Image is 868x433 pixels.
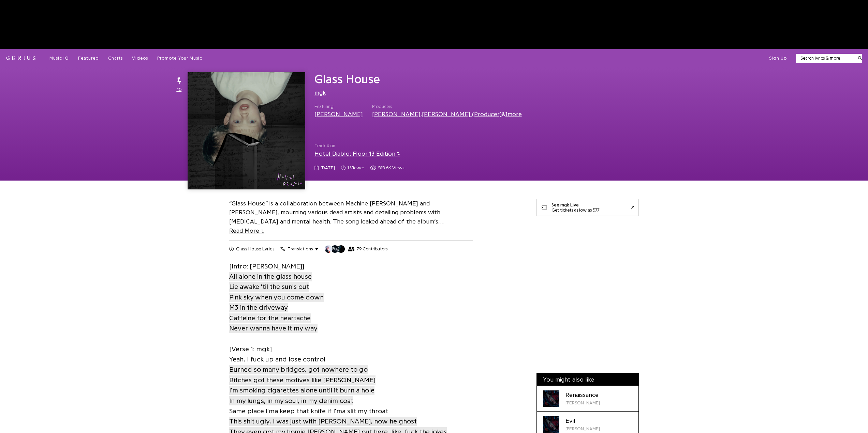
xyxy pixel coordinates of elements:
[229,228,264,234] span: Read More
[769,55,787,61] button: Sign Up
[229,271,312,282] a: All alone in the glass house
[229,323,318,334] a: Never wanna have it my way
[229,292,324,323] a: Pink sky when you come downM3 in the drivewayCaffeine for the heartache
[236,246,274,252] h2: Glass House Lyrics
[188,72,305,189] img: Cover art for Glass House by mgk
[372,110,522,119] div: , &
[314,90,326,96] a: mgk
[288,246,313,252] span: Translations
[341,165,364,171] span: 1 viewer
[314,103,363,110] span: Featuring
[229,375,376,385] a: Bitches got these motives like [PERSON_NAME]
[49,56,69,60] span: Music IQ
[565,390,600,400] div: Renaissance
[229,324,318,333] span: Never wanna have it my way
[565,416,600,426] div: Evil
[372,111,421,117] a: [PERSON_NAME]
[537,386,638,412] a: Cover art for Renaissance by EminemRenaissance[PERSON_NAME]
[505,110,522,118] button: 1more
[229,365,368,374] span: Burned so many bridges, got nowhere to go
[551,207,599,213] div: Get tickets as low as $77
[280,246,318,252] button: Translations
[229,282,309,292] span: Lie awake 'til the sun's out
[324,245,387,253] button: 79 Contributors
[132,56,148,60] span: Videos
[314,142,528,149] span: Track 4 on
[229,272,312,281] span: All alone in the glass house
[229,200,444,234] a: “Glass House” is a collaboration between Machine [PERSON_NAME] and [PERSON_NAME], mourning variou...
[229,417,417,426] span: This shit ugly, I was just with [PERSON_NAME], now he ghost
[229,365,368,375] a: Burned so many bridges, got nowhere to go
[543,390,559,407] div: Cover art for Renaissance by Eminem
[108,56,123,60] span: Charts
[536,199,639,216] a: See mgk LiveGet tickets as low as $77
[49,55,69,61] a: Music IQ
[314,151,400,157] a: Hotel Diablo: Floor 13 Edition
[229,375,376,385] span: Bitches got these motives like [PERSON_NAME]
[543,416,559,433] div: Cover art for Evil by Eminem
[422,111,502,117] a: [PERSON_NAME] (Producer)
[108,55,123,61] a: Charts
[314,111,363,117] a: [PERSON_NAME]
[229,416,417,427] a: This shit ugly, I was just with [PERSON_NAME], now he ghost
[551,202,599,207] div: See mgk Live
[176,86,181,93] span: 45
[229,293,324,323] span: Pink sky when you come down M3 in the driveway Caffeine for the heartache
[157,55,202,61] a: Promote Your Music
[347,165,364,171] span: 1 viewer
[565,400,600,406] div: [PERSON_NAME]
[378,165,404,171] span: 515.6K views
[229,385,374,406] a: I'm smoking cigarettes alone until it burn a holeIn my lungs, in my soul, in my denim coat
[565,426,600,432] div: [PERSON_NAME]
[796,55,854,62] input: Search lyrics & more
[78,56,99,60] span: Featured
[314,73,380,85] span: Glass House
[132,55,148,61] a: Videos
[357,246,387,252] span: 79 Contributors
[372,103,522,110] span: Producers
[78,55,99,61] a: Featured
[229,282,309,292] a: Lie awake 'til the sun's out
[537,373,638,386] div: You might also like
[321,165,335,171] span: [DATE]
[229,386,374,405] span: I'm smoking cigarettes alone until it burn a hole In my lungs, in my soul, in my denim coat
[370,165,404,171] span: 515,631 views
[157,56,202,60] span: Promote Your Music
